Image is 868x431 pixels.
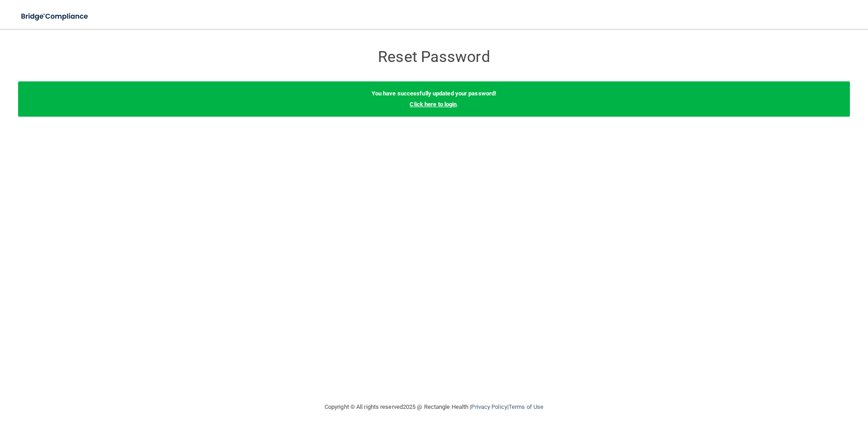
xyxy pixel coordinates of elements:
h3: Reset Password [269,48,599,65]
img: bridge_compliance_login_screen.278c3ca4.svg [14,7,97,26]
iframe: Drift Widget Chat Controller [712,367,857,403]
a: Privacy Policy [471,403,507,410]
div: . [18,81,850,117]
a: Terms of Use [509,403,543,410]
div: Copyright © All rights reserved 2025 @ Rectangle Health | | [269,393,599,422]
a: Click here to login [410,101,457,108]
b: You have successfully updated your password! [372,90,496,97]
